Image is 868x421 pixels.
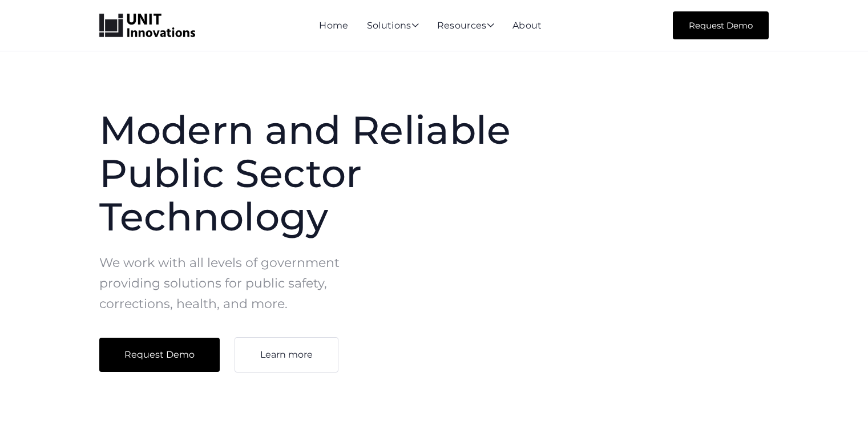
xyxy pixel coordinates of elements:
[673,11,769,39] a: Request Demo
[411,21,419,30] span: 
[99,338,220,372] a: Request Demo
[99,253,362,314] p: We work with all levels of government providing solutions for public safety, corrections, health,...
[99,108,566,238] h1: Modern and Reliable Public Sector Technology
[512,20,542,31] a: About
[235,337,338,373] a: Learn more
[437,21,494,31] div: Resources
[487,21,494,30] span: 
[367,21,419,31] div: Solutions
[319,20,348,31] a: Home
